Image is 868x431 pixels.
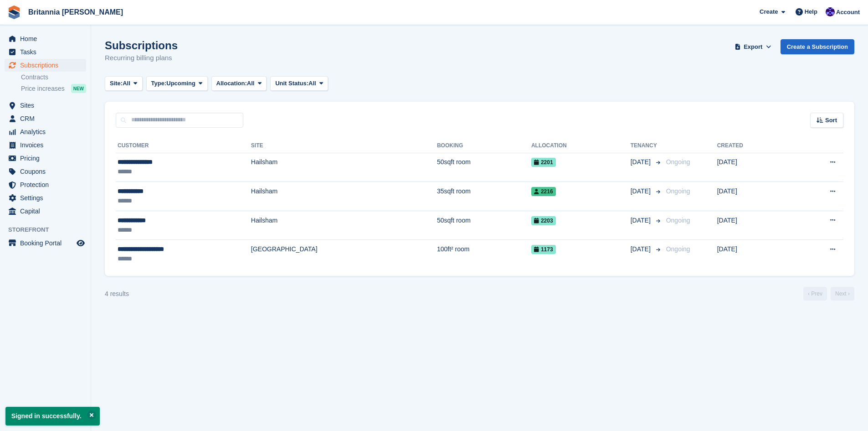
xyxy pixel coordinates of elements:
[5,192,86,204] a: menu
[531,187,556,196] span: 2216
[5,178,86,191] a: menu
[5,46,86,58] a: menu
[836,8,860,17] span: Account
[631,157,652,167] span: [DATE]
[251,211,437,240] td: Hailsham
[211,76,267,91] button: Allocation: All
[20,178,75,191] span: Protection
[666,217,690,224] span: Ongoing
[437,182,531,211] td: 35sqft room
[25,5,127,20] a: Britannia [PERSON_NAME]
[717,139,790,153] th: Created
[5,59,86,72] a: menu
[20,165,75,178] span: Coupons
[20,59,75,72] span: Subscriptions
[831,287,854,301] a: Next
[826,7,835,16] img: Tina Tyson
[20,125,75,138] span: Analytics
[123,79,130,88] span: All
[20,99,75,112] span: Sites
[5,112,86,125] a: menu
[5,237,86,249] a: menu
[5,152,86,165] a: menu
[105,39,178,52] h1: Subscriptions
[20,46,75,58] span: Tasks
[5,32,86,45] a: menu
[20,152,75,165] span: Pricing
[251,182,437,211] td: Hailsham
[247,79,255,88] span: All
[216,79,247,88] span: Allocation:
[20,205,75,218] span: Capital
[308,79,316,88] span: All
[5,99,86,112] a: menu
[71,84,86,93] div: NEW
[5,407,100,426] p: Signed in successfully.
[437,139,531,153] th: Booking
[116,139,251,153] th: Customer
[21,84,65,93] span: Price increases
[20,139,75,151] span: Invoices
[666,158,690,166] span: Ongoing
[21,73,86,82] a: Contracts
[803,287,827,301] a: Previous
[166,79,195,88] span: Upcoming
[20,192,75,204] span: Settings
[5,205,86,218] a: menu
[825,116,837,125] span: Sort
[531,216,556,225] span: 2203
[75,238,86,249] a: Preview store
[733,39,773,54] button: Export
[781,39,854,54] a: Create a Subscription
[717,153,790,182] td: [DATE]
[631,244,652,254] span: [DATE]
[5,165,86,178] a: menu
[631,187,652,196] span: [DATE]
[631,216,652,225] span: [DATE]
[7,5,21,19] img: stora-icon-8386f47178a22dfd0bd8f6a31ec36ba5ce8667c1dd55bd0f319d3a0aa187defe.svg
[251,153,437,182] td: Hailsham
[20,237,75,249] span: Booking Portal
[531,139,631,153] th: Allocation
[105,289,129,299] div: 4 results
[20,32,75,45] span: Home
[8,225,91,234] span: Storefront
[760,7,778,16] span: Create
[437,240,531,269] td: 100ft² room
[5,139,86,151] a: menu
[105,53,178,63] p: Recurring billing plans
[666,187,690,195] span: Ongoing
[801,287,856,301] nav: Page
[531,245,556,254] span: 1173
[437,153,531,182] td: 50sqft room
[251,139,437,153] th: Site
[251,240,437,269] td: [GEOGRAPHIC_DATA]
[805,7,817,16] span: Help
[666,245,690,253] span: Ongoing
[717,211,790,240] td: [DATE]
[5,125,86,138] a: menu
[151,79,167,88] span: Type:
[744,42,762,52] span: Export
[275,79,308,88] span: Unit Status:
[21,83,86,93] a: Price increases NEW
[631,139,663,153] th: Tenancy
[717,240,790,269] td: [DATE]
[110,79,123,88] span: Site:
[20,112,75,125] span: CRM
[437,211,531,240] td: 50sqft room
[531,158,556,167] span: 2201
[717,182,790,211] td: [DATE]
[146,76,208,91] button: Type: Upcoming
[105,76,143,91] button: Site: All
[270,76,328,91] button: Unit Status: All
